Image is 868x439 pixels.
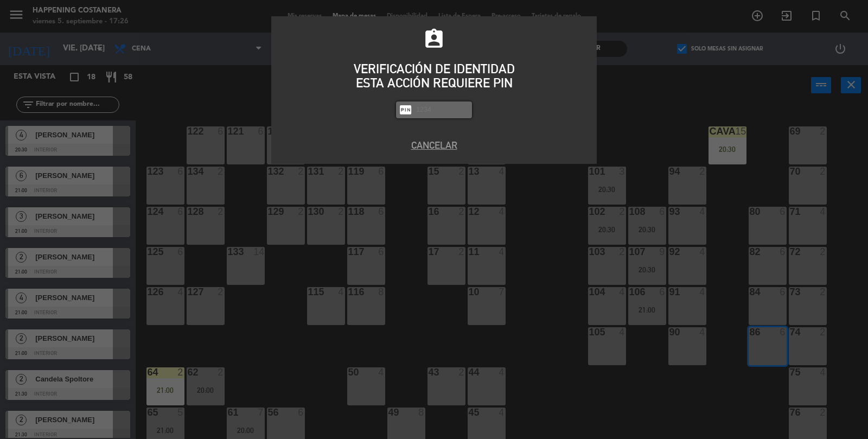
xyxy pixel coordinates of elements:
[279,138,589,152] button: Cancelar
[399,103,412,117] i: fiber_pin
[279,62,589,76] div: VERIFICACIÓN DE IDENTIDAD
[415,104,469,116] input: 1234
[279,76,589,90] div: ESTA ACCIÓN REQUIERE PIN
[423,28,445,50] i: assignment_ind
